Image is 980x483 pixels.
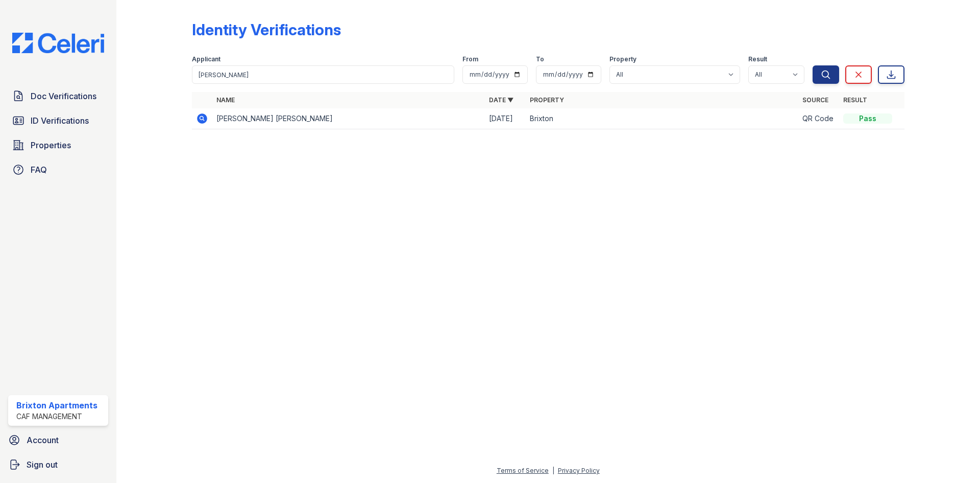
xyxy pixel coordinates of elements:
[526,108,798,129] td: Brixton
[843,113,892,124] div: Pass
[27,458,58,471] span: Sign out
[530,96,564,104] a: Property
[609,55,636,63] label: Property
[31,114,89,127] span: ID Verifications
[4,430,112,450] a: Account
[497,467,549,474] a: Terms of Service
[485,108,526,129] td: [DATE]
[16,411,97,422] div: CAF Management
[192,55,220,63] label: Applicant
[192,65,454,84] input: Search by name or phone number
[558,467,600,474] a: Privacy Policy
[843,96,867,104] a: Result
[536,55,544,63] label: To
[8,110,108,131] a: ID Verifications
[4,454,112,475] a: Sign out
[552,467,554,474] div: |
[8,159,108,180] a: FAQ
[748,55,767,63] label: Result
[216,96,235,104] a: Name
[462,55,478,63] label: From
[27,434,59,446] span: Account
[192,20,341,39] div: Identity Verifications
[4,33,112,53] img: CE_Logo_Blue-a8612792a0a2168367f1c8372b55b34899dd931a85d93a1a3d3e32e68fde9ad4.png
[31,90,96,102] span: Doc Verifications
[798,108,839,129] td: QR Code
[212,108,485,129] td: [PERSON_NAME] [PERSON_NAME]
[8,86,108,106] a: Doc Verifications
[16,399,97,411] div: Brixton Apartments
[31,164,47,176] span: FAQ
[8,135,108,155] a: Properties
[802,96,828,104] a: Source
[489,96,513,104] a: Date ▼
[31,139,71,151] span: Properties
